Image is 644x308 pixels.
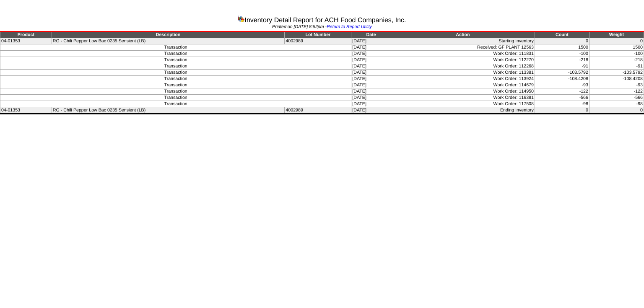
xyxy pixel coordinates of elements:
td: -122 [535,88,589,95]
td: [DATE] [351,38,391,44]
td: 4002989 [285,107,351,114]
td: [DATE] [351,44,391,51]
td: 04-01353 [0,38,52,44]
td: -91 [535,63,589,70]
td: 0 [535,107,589,114]
td: Product [0,31,52,38]
td: -218 [589,57,644,63]
td: [DATE] [351,88,391,95]
td: Transaction [0,51,351,57]
td: -93 [535,82,589,88]
td: [DATE] [351,101,391,107]
td: -218 [535,57,589,63]
td: Transaction [0,63,351,70]
td: Transaction [0,70,351,76]
td: 4002989 [285,38,351,44]
td: Starting Inventory [391,38,535,44]
td: 04-01353 [0,107,52,114]
td: Work Order: 113381 [391,70,535,76]
td: -100 [589,51,644,57]
td: -566 [535,95,589,101]
td: Work Order: 112270 [391,57,535,63]
a: Return to Report Utility [327,24,372,29]
td: -108.4208 [535,76,589,82]
td: [DATE] [351,76,391,82]
td: Transaction [0,95,351,101]
td: [DATE] [351,63,391,70]
td: [DATE] [351,57,391,63]
td: Transaction [0,101,351,107]
td: 0 [535,38,589,44]
td: -108.4208 [589,76,644,82]
td: Transaction [0,88,351,95]
td: Work Order: 112268 [391,63,535,70]
td: Ending Inventory [391,107,535,114]
td: RG - Chili Pepper Low Bac 0235 Sensient (LB) [52,38,285,44]
td: 1500 [535,44,589,51]
td: Lot Number [285,31,351,38]
td: Work Order: 114679 [391,82,535,88]
td: -103.5792 [535,70,589,76]
td: -103.5792 [589,70,644,76]
td: 0 [589,107,644,114]
img: graph.gif [238,16,244,22]
td: [DATE] [351,51,391,57]
td: RG - Chili Pepper Low Bac 0235 Sensient (LB) [52,107,285,114]
td: Work Order: 111831 [391,51,535,57]
td: [DATE] [351,82,391,88]
td: Work Order: 117508 [391,101,535,107]
td: Count [535,31,589,38]
td: Description [52,31,285,38]
td: Transaction [0,44,351,51]
td: -566 [589,95,644,101]
td: 0 [589,38,644,44]
td: -91 [589,63,644,70]
td: -100 [535,51,589,57]
td: Work Order: 114950 [391,88,535,95]
td: 1500 [589,44,644,51]
td: -98 [535,101,589,107]
td: -122 [589,88,644,95]
td: Action [391,31,535,38]
td: -98 [589,101,644,107]
td: [DATE] [351,107,391,114]
td: Transaction [0,76,351,82]
td: Work Order: 116381 [391,95,535,101]
td: [DATE] [351,95,391,101]
td: Transaction [0,82,351,88]
td: [DATE] [351,70,391,76]
td: Date [351,31,391,38]
td: Work Order: 113924 [391,76,535,82]
td: Weight [589,31,644,38]
td: Received: GF PLANT 12563 [391,44,535,51]
td: Transaction [0,57,351,63]
td: -93 [589,82,644,88]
